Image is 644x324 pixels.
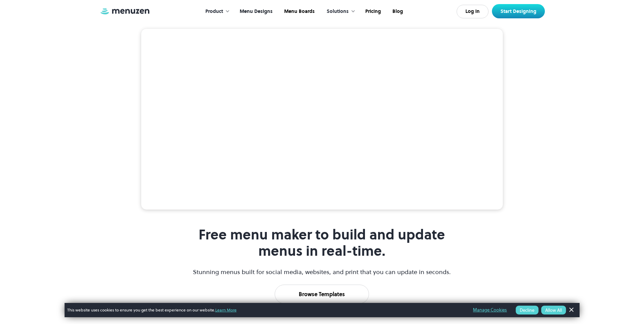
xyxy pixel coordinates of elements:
[233,1,278,22] a: Menu Designs
[327,8,349,15] div: Solutions
[199,1,233,22] div: Product
[275,285,369,304] a: Browse Templates
[457,5,489,18] a: Log In
[192,267,452,276] p: Stunning menus built for social media, websites, and print that you can update in seconds.
[566,305,576,315] a: Dismiss Banner
[205,8,223,15] div: Product
[215,307,237,313] a: Learn More
[67,307,464,313] span: This website uses cookies to ensure you get the best experience on our website.
[278,1,320,22] a: Menu Boards
[473,306,507,314] a: Manage Cookies
[192,227,452,259] h1: Free menu maker to build and update menus in real-time.
[359,1,386,22] a: Pricing
[492,4,545,18] a: Start Designing
[516,306,538,314] button: Decline
[541,306,566,314] button: Allow All
[386,1,408,22] a: Blog
[320,1,359,22] div: Solutions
